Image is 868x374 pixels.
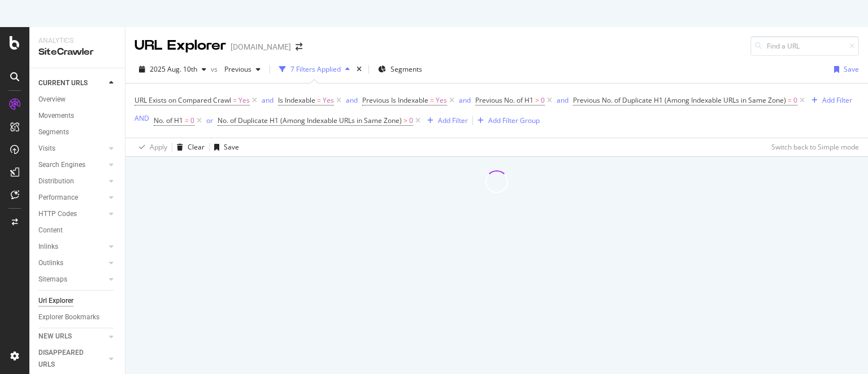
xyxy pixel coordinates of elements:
[38,274,67,285] div: Sitemaps
[38,110,74,122] div: Movements
[793,93,797,108] span: 0
[323,93,334,108] span: Yes
[38,208,77,220] div: HTTP Codes
[134,36,226,55] div: URL Explorer
[150,142,167,152] div: Apply
[38,192,78,204] div: Performance
[573,95,786,105] span: Previous No. of Duplicate H1 (Among Indexable URLs in Same Zone)
[210,138,239,156] button: Save
[206,115,213,126] button: or
[822,95,852,105] div: Add Filter
[150,64,197,74] span: 2025 Aug. 10th
[557,95,568,105] div: and
[211,64,220,74] span: vs
[224,142,239,152] div: Save
[190,113,194,129] span: 0
[807,94,852,107] button: Add Filter
[134,113,149,124] button: AND
[206,116,213,125] div: or
[362,95,428,105] span: Previous Is Indexable
[38,331,72,342] div: NEW URLS
[830,60,859,78] button: Save
[38,126,117,138] a: Segments
[459,95,471,105] button: and
[290,64,341,74] div: 7 Filters Applied
[38,143,106,155] a: Visits
[134,138,167,156] button: Apply
[38,225,63,236] div: Content
[172,138,205,156] button: Clear
[317,95,321,105] span: =
[409,113,413,129] span: 0
[38,274,106,285] a: Sitemaps
[38,192,106,204] a: Performance
[233,95,237,105] span: =
[767,138,859,156] button: Switch back to Simple mode
[374,60,427,78] button: Segments
[220,60,265,78] button: Previous
[38,347,96,371] div: DISAPPEARED URLS
[475,95,533,105] span: Previous No. of H1
[38,143,55,155] div: Visits
[830,336,857,363] iframe: Intercom live chat
[38,257,106,269] a: Outlinks
[38,241,58,253] div: Inlinks
[218,116,402,125] span: No. of Duplicate H1 (Among Indexable URLs in Same Zone)
[346,95,358,105] button: and
[430,95,434,105] span: =
[38,295,73,307] div: Url Explorer
[423,114,468,127] button: Add Filter
[188,142,205,152] div: Clear
[185,116,189,125] span: =
[38,77,88,89] div: CURRENT URLS
[38,126,69,138] div: Segments
[38,175,74,187] div: Distribution
[750,36,859,56] input: Find a URL
[38,311,117,323] a: Explorer Bookmarks
[220,64,251,74] span: Previous
[38,225,117,236] a: Content
[788,95,792,105] span: =
[844,64,859,74] div: Save
[488,116,540,125] div: Add Filter Group
[262,95,274,105] button: and
[535,95,539,105] span: >
[403,116,407,125] span: >
[134,113,149,123] div: AND
[459,95,471,105] div: and
[38,311,99,323] div: Explorer Bookmarks
[238,93,250,108] span: Yes
[275,60,354,78] button: 7 Filters Applied
[38,159,106,171] a: Search Engines
[557,95,568,105] button: and
[390,64,422,74] span: Segments
[38,94,66,105] div: Overview
[38,175,106,187] a: Distribution
[38,208,106,220] a: HTTP Codes
[296,43,302,51] div: arrow-right-arrow-left
[346,95,358,105] div: and
[38,159,85,171] div: Search Engines
[154,116,183,125] span: No. of H1
[38,46,116,59] div: SiteCrawler
[473,114,540,127] button: Add Filter Group
[134,95,231,105] span: URL Exists on Compared Crawl
[38,77,106,89] a: CURRENT URLS
[38,331,106,342] a: NEW URLS
[541,93,545,108] span: 0
[436,93,447,108] span: Yes
[438,116,468,125] div: Add Filter
[278,95,315,105] span: Is Indexable
[771,142,859,152] div: Switch back to Simple mode
[38,110,117,122] a: Movements
[354,64,364,75] div: times
[38,347,106,371] a: DISAPPEARED URLS
[38,94,117,105] a: Overview
[38,36,116,46] div: Analytics
[231,41,291,52] div: [DOMAIN_NAME]
[262,95,274,105] div: and
[38,295,117,307] a: Url Explorer
[134,60,211,78] button: 2025 Aug. 10th
[38,241,106,253] a: Inlinks
[38,257,63,269] div: Outlinks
